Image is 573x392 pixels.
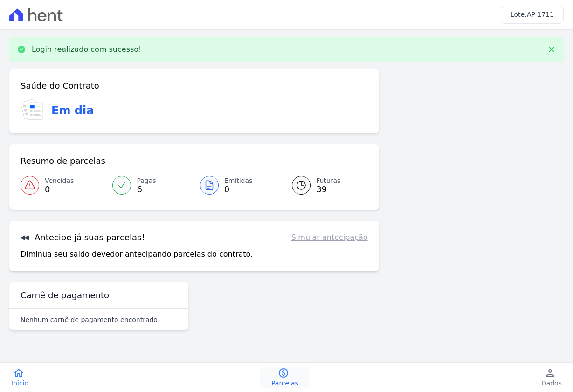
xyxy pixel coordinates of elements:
h3: Em dia [51,102,94,119]
i: paid [278,367,289,378]
a: personDados [530,367,573,388]
h3: Resumo de parcelas [21,155,105,167]
span: Vencidas [45,176,74,186]
span: 0 [45,186,74,193]
span: AP 1711 [527,11,554,18]
a: paidParcelas [260,367,310,388]
span: Emitidas [224,176,253,186]
span: 39 [316,186,340,193]
i: person [545,367,556,378]
i: home [13,367,24,378]
h3: Carnê de pagamento [21,290,109,301]
span: Futuras [316,176,340,186]
h3: Antecipe já suas parcelas! [21,232,145,243]
h3: Saúde do Contrato [21,80,99,91]
span: Início [11,378,28,388]
p: Diminua seu saldo devedor antecipando parcelas do contrato. [21,249,253,260]
span: Parcelas [271,378,298,388]
h3: Lote: [511,10,554,20]
p: Login realizado com sucesso! [32,45,142,54]
a: Pagas 6 [107,172,193,198]
a: Vencidas 0 [21,172,107,198]
span: 6 [137,186,156,193]
span: Pagas [137,176,156,186]
a: Emitidas 0 [194,172,281,198]
p: Nenhum carnê de pagamento encontrado [21,315,158,324]
span: 0 [224,186,253,193]
a: Simular antecipação [291,232,368,243]
a: Futuras 39 [281,172,367,198]
span: Dados [541,378,562,388]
